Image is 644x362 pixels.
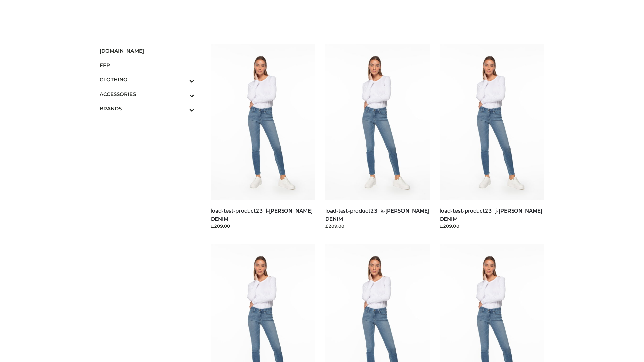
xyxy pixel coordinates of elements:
[211,223,316,229] div: £209.00
[325,207,429,222] a: load-test-product23_k-[PERSON_NAME] DENIM
[171,101,194,116] button: Toggle Submenu
[100,72,194,87] a: CLOTHINGToggle Submenu
[100,105,194,112] span: BRANDS
[100,76,194,83] span: CLOTHING
[100,101,194,116] a: BRANDSToggle Submenu
[100,61,194,69] span: FFP
[100,90,194,98] span: ACCESSORIES
[440,223,545,229] div: £209.00
[171,87,194,101] button: Toggle Submenu
[211,207,313,222] a: load-test-product23_l-[PERSON_NAME] DENIM
[100,87,194,101] a: ACCESSORIESToggle Submenu
[100,58,194,72] a: FFP
[325,223,430,229] div: £209.00
[100,44,194,58] a: [DOMAIN_NAME]
[100,47,194,55] span: [DOMAIN_NAME]
[440,207,542,222] a: load-test-product23_j-[PERSON_NAME] DENIM
[171,72,194,87] button: Toggle Submenu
